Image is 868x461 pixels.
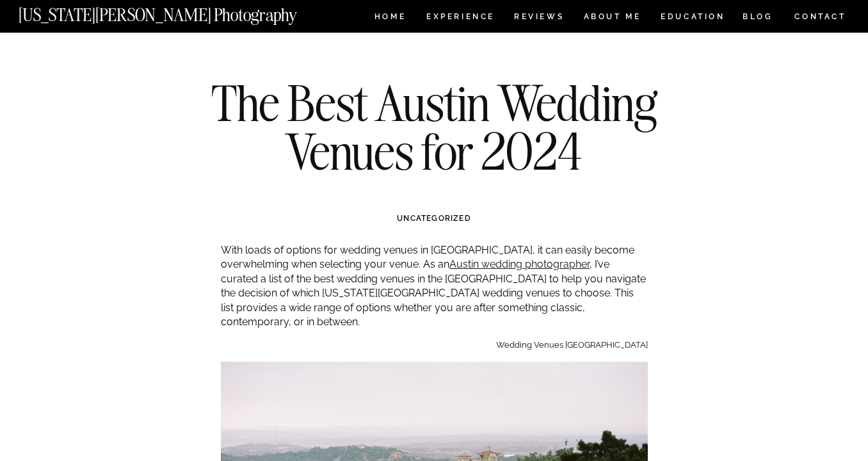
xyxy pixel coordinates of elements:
a: REVIEWS [514,13,562,24]
p: Wedding Venues [GEOGRAPHIC_DATA] [221,339,648,351]
a: HOME [372,13,408,24]
a: EDUCATION [659,13,727,24]
h1: The Best Austin Wedding Venues for 2024 [202,79,666,175]
a: CONTACT [794,10,847,24]
a: ABOUT ME [583,13,641,24]
a: Austin wedding photographer [449,258,590,270]
a: Experience [426,13,494,24]
a: [US_STATE][PERSON_NAME] Photography [19,6,340,17]
p: With loads of options for wedding venues in [GEOGRAPHIC_DATA], it can easily become overwhelming ... [221,243,648,329]
a: Uncategorized [397,214,471,223]
a: BLOG [743,13,773,24]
